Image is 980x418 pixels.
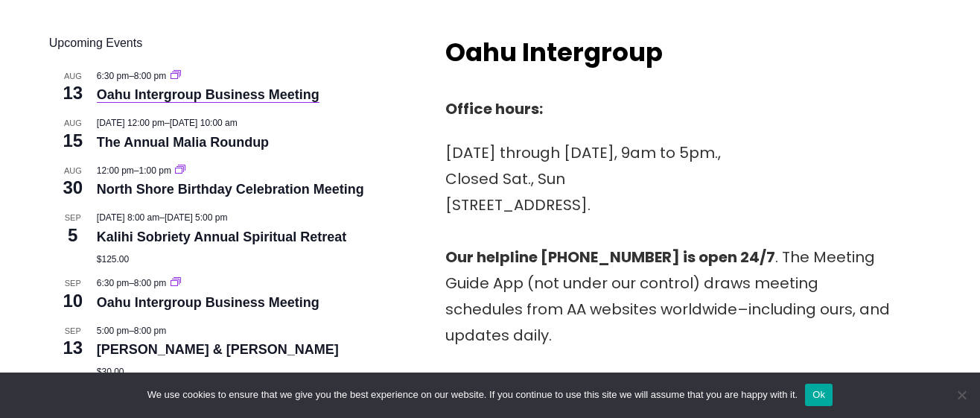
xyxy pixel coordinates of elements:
[49,70,97,83] span: Aug
[97,118,165,128] span: [DATE] 12:00 pm
[97,367,124,377] span: $30.00
[171,278,181,288] a: Event series: Oahu Intergroup Business Meeting
[139,165,171,176] span: 1:00 pm
[49,223,97,248] span: 5
[97,254,129,265] span: $125.00
[97,229,346,245] a: Kalihi Sobriety Annual Spiritual Retreat
[97,212,159,223] span: [DATE] 8:00 am
[49,34,416,52] h2: Upcoming Events
[134,71,166,81] span: 8:00 pm
[49,288,97,314] span: 10
[805,384,833,406] button: Ok
[49,128,97,153] span: 15
[49,175,97,200] span: 30
[97,342,339,358] a: [PERSON_NAME] & [PERSON_NAME]
[97,165,174,176] time: –
[445,98,543,119] strong: Office hours:
[49,212,97,224] span: Sep
[97,212,228,223] time: –
[97,326,166,336] time: –
[171,71,181,81] a: Event series: Oahu Intergroup Business Meeting
[175,165,185,176] a: Event series: North Shore Birthday Celebration Meeting
[97,118,238,128] time: –
[97,278,169,288] time: –
[170,118,238,128] span: [DATE] 10:00 am
[97,87,319,103] a: Oahu Intergroup Business Meeting
[134,278,166,288] span: 8:00 pm
[49,117,97,130] span: Aug
[165,212,227,223] span: [DATE] 5:00 pm
[97,165,134,176] span: 12:00 pm
[49,335,97,361] span: 13
[49,80,97,106] span: 13
[49,277,97,290] span: Sep
[97,71,129,81] span: 6:30 pm
[147,387,798,402] span: We use cookies to ensure that we give you the best experience on our website. If you continue to ...
[954,387,969,402] span: No
[134,326,166,336] span: 8:00 pm
[97,71,169,81] time: –
[445,247,775,267] strong: Our helpline [PHONE_NUMBER] is open 24/7
[97,135,269,151] a: The Annual Malia Roundup
[97,295,319,311] a: Oahu Intergroup Business Meeting
[445,140,892,349] p: [DATE] through [DATE], 9am to 5pm., Closed Sat., Sun [STREET_ADDRESS]. . The Meeting Guide App (n...
[49,165,97,177] span: Aug
[97,326,129,336] span: 5:00 pm
[97,278,129,288] span: 6:30 pm
[97,182,364,197] a: North Shore Birthday Celebration Meeting
[49,325,97,338] span: Sep
[445,34,804,71] h2: Oahu Intergroup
